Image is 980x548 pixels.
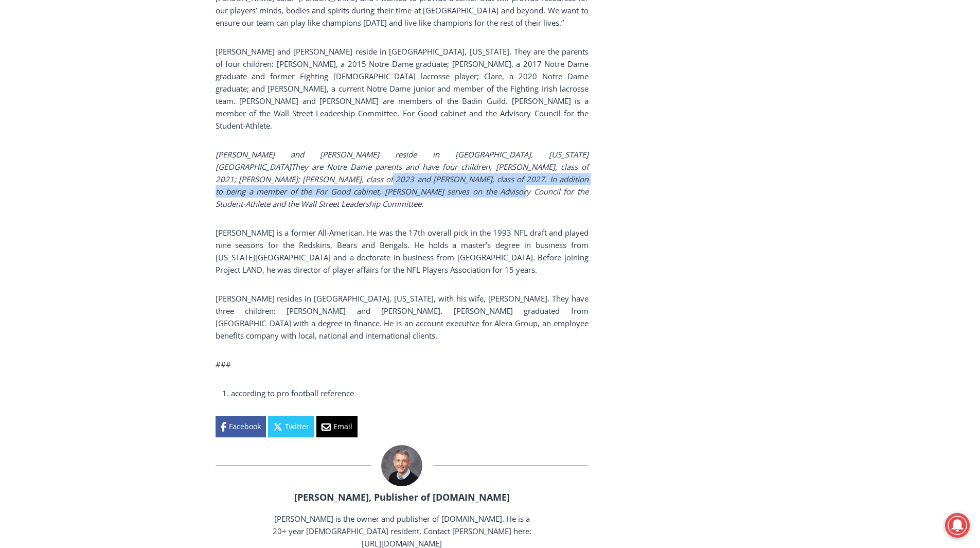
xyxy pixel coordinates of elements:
[216,359,231,369] span: ###
[216,416,266,437] a: Facebook
[294,491,510,503] a: [PERSON_NAME], Publisher of [DOMAIN_NAME]
[216,293,589,341] span: [PERSON_NAME] resides in [GEOGRAPHIC_DATA], [US_STATE], with his wife, [PERSON_NAME]. They have t...
[216,149,589,209] span: [PERSON_NAME] and [PERSON_NAME] reside in [GEOGRAPHIC_DATA], [US_STATE][GEOGRAPHIC_DATA]They are ...
[316,416,358,437] a: Email
[268,416,314,437] a: Twitter
[216,46,589,131] span: [PERSON_NAME] and [PERSON_NAME] reside in [GEOGRAPHIC_DATA], [US_STATE]. They are the parents of ...
[216,227,589,275] span: [PERSON_NAME] is a former All-American. He was the 17th overall pick in the 1993 NFL draft and pl...
[231,388,354,398] span: according to pro football reference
